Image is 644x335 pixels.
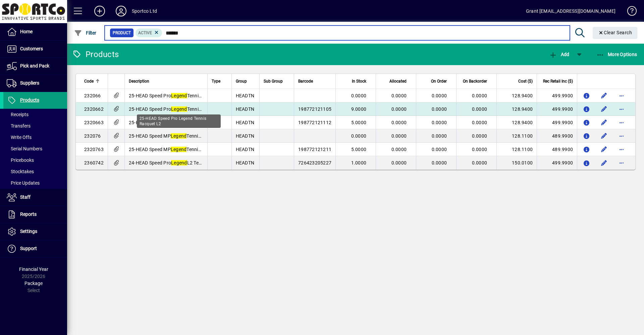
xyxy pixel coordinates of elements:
[616,90,627,101] button: More options
[171,106,187,112] em: Legend
[236,93,255,98] span: HEADTN
[549,52,569,57] span: Add
[537,102,577,116] td: 499.9900
[89,5,110,17] button: Add
[340,78,372,85] div: In Stock
[264,78,290,85] div: Sub Group
[110,5,132,17] button: Profile
[391,133,407,139] span: 0.0000
[298,78,313,85] span: Barcode
[432,133,447,139] span: 0.0000
[432,147,447,152] span: 0.0000
[351,147,367,152] span: 5.0000
[20,97,39,103] span: Products
[7,135,32,140] span: Write Offs
[84,133,101,139] span: 232076
[236,106,255,112] span: HEADTN
[171,147,187,152] em: Legend
[7,112,29,117] span: Receipts
[72,49,119,60] div: Products
[129,160,227,165] span: 24-HEAD Speed Pro L2 Tennis Racquet
[20,29,33,34] span: Home
[3,23,67,40] a: Home
[236,147,255,152] span: HEADTN
[7,146,42,151] span: Serial Numbers
[129,78,204,85] div: Description
[543,78,573,85] span: Rec Retail Inc ($)
[171,93,187,98] em: Legend
[84,120,104,125] span: 2320663
[3,41,67,57] a: Customers
[599,157,609,168] button: Edit
[7,157,34,163] span: Pricebooks
[351,106,367,112] span: 9.0000
[132,6,157,16] div: Sportco Ltd
[537,143,577,156] td: 489.9900
[3,143,67,154] a: Serial Numbers
[236,78,247,85] span: Group
[518,78,533,85] span: Cost ($)
[3,223,67,240] a: Settings
[472,120,487,125] span: 0.0000
[236,120,255,125] span: HEADTN
[432,93,447,98] span: 0.0000
[526,6,615,16] div: Grant [EMAIL_ADDRESS][DOMAIN_NAME]
[472,93,487,98] span: 0.0000
[84,160,104,165] span: 2360742
[420,78,453,85] div: On Order
[593,27,638,39] button: Clear
[537,116,577,129] td: 499.9900
[432,120,447,125] span: 0.0000
[298,147,331,152] span: 198772121211
[298,120,331,125] span: 198772121112
[212,78,220,85] span: Type
[24,281,43,286] span: Package
[113,30,131,36] span: Product
[596,52,637,57] span: More Options
[7,180,40,186] span: Price Updates
[137,114,221,128] div: 25-HEAD Speed Pro Legend Tennis Racquet L2
[496,129,537,143] td: 128.1100
[537,129,577,143] td: 489.9900
[7,123,31,129] span: Transfers
[472,147,487,152] span: 0.0000
[616,104,627,114] button: More options
[264,78,283,85] span: Sub Group
[391,147,407,152] span: 0.0000
[351,120,367,125] span: 5.0000
[616,157,627,168] button: More options
[20,63,49,68] span: Pick and Pack
[7,169,34,174] span: Stocktakes
[20,246,37,251] span: Support
[129,147,226,152] span: 25-HEAD Speed MP Tennis Racquet L3
[3,120,67,132] a: Transfers
[298,78,331,85] div: Barcode
[171,160,187,165] em: Legend
[129,106,227,112] span: 25-HEAD Speed Pro Tennis Racquet L2
[72,27,98,39] button: Filter
[19,267,48,272] span: Financial Year
[391,93,407,98] span: 0.0000
[351,93,367,98] span: 0.0000
[212,78,227,85] div: Type
[20,211,37,217] span: Reports
[84,147,104,152] span: 2320763
[599,131,609,141] button: Edit
[20,80,39,86] span: Suppliers
[496,102,537,116] td: 128.9400
[351,133,367,139] span: 0.0000
[84,93,101,98] span: 232066
[599,144,609,155] button: Edit
[380,78,413,85] div: Allocated
[432,106,447,112] span: 0.0000
[129,120,227,125] span: 25-HEAD Speed Pro Tennis Racquet L3
[431,78,447,85] span: On Order
[20,194,31,200] span: Staff
[3,75,67,92] a: Suppliers
[496,156,537,170] td: 150.0100
[391,160,407,165] span: 0.0000
[236,133,255,139] span: HEADTN
[129,133,220,139] span: 25-HEAD Speed MP Tennis Racquet
[352,78,366,85] span: In Stock
[351,160,367,165] span: 1.0000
